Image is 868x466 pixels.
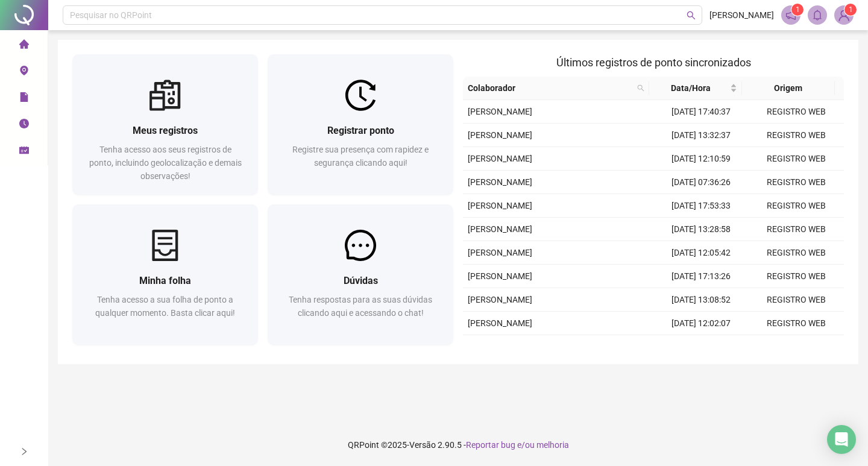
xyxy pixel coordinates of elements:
td: [DATE] 13:32:37 [653,124,749,147]
td: REGISTRO WEB [749,171,844,194]
span: environment [19,60,29,84]
span: [PERSON_NAME] [468,295,532,304]
span: search [637,84,644,92]
a: DúvidasTenha respostas para as suas dúvidas clicando aqui e acessando o chat! [268,204,453,345]
span: Tenha respostas para as suas dúvidas clicando aqui e acessando o chat! [289,295,432,318]
td: [DATE] 17:53:33 [653,194,749,218]
span: [PERSON_NAME] [709,8,774,22]
span: notification [785,10,796,20]
span: [PERSON_NAME] [468,201,532,210]
img: 89100 [835,6,853,24]
td: REGISTRO WEB [749,288,844,312]
span: right [20,447,28,456]
span: Registre sua presença com rapidez e segurança clicando aqui! [292,145,429,168]
td: REGISTRO WEB [749,194,844,218]
td: [DATE] 07:36:34 [653,335,749,359]
span: Registrar ponto [327,125,394,136]
td: REGISTRO WEB [749,265,844,288]
td: [DATE] 12:10:59 [653,147,749,171]
span: 1 [796,5,800,14]
span: Reportar bug e/ou melhoria [466,440,569,450]
span: 1 [849,5,853,14]
span: [PERSON_NAME] [468,107,532,116]
td: REGISTRO WEB [749,218,844,241]
td: [DATE] 17:13:26 [653,265,749,288]
span: clock-circle [19,113,29,137]
span: bell [812,10,823,20]
th: Origem [742,77,835,100]
span: [PERSON_NAME] [468,271,532,281]
td: [DATE] 07:36:26 [653,171,749,194]
td: [DATE] 12:05:42 [653,241,749,265]
a: Registrar pontoRegistre sua presença com rapidez e segurança clicando aqui! [268,54,453,195]
span: [PERSON_NAME] [468,154,532,163]
td: REGISTRO WEB [749,124,844,147]
span: Tenha acesso aos seus registros de ponto, incluindo geolocalização e demais observações! [89,145,242,181]
span: [PERSON_NAME] [468,177,532,187]
td: REGISTRO WEB [749,312,844,335]
span: Últimos registros de ponto sincronizados [556,56,751,69]
span: Meus registros [133,125,198,136]
span: Tenha acesso a sua folha de ponto a qualquer momento. Basta clicar aqui! [95,295,235,318]
td: REGISTRO WEB [749,100,844,124]
span: Minha folha [139,275,191,286]
td: REGISTRO WEB [749,335,844,359]
td: REGISTRO WEB [749,241,844,265]
span: file [19,87,29,111]
span: Dúvidas [344,275,378,286]
span: [PERSON_NAME] [468,224,532,234]
span: search [635,79,647,97]
span: Data/Hora [654,81,728,95]
span: [PERSON_NAME] [468,318,532,328]
td: [DATE] 17:40:37 [653,100,749,124]
span: search [687,11,696,20]
span: schedule [19,140,29,164]
span: [PERSON_NAME] [468,248,532,257]
td: [DATE] 13:28:58 [653,218,749,241]
th: Data/Hora [649,77,742,100]
span: home [19,34,29,58]
div: Open Intercom Messenger [827,425,856,454]
footer: QRPoint © 2025 - 2.90.5 - [48,424,868,466]
span: Colaborador [468,81,632,95]
sup: Atualize o seu contato no menu Meus Dados [844,4,857,16]
td: [DATE] 13:08:52 [653,288,749,312]
span: Versão [409,440,436,450]
a: Meus registrosTenha acesso aos seus registros de ponto, incluindo geolocalização e demais observa... [72,54,258,195]
td: REGISTRO WEB [749,147,844,171]
td: [DATE] 12:02:07 [653,312,749,335]
span: [PERSON_NAME] [468,130,532,140]
a: Minha folhaTenha acesso a sua folha de ponto a qualquer momento. Basta clicar aqui! [72,204,258,345]
sup: 1 [791,4,804,16]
